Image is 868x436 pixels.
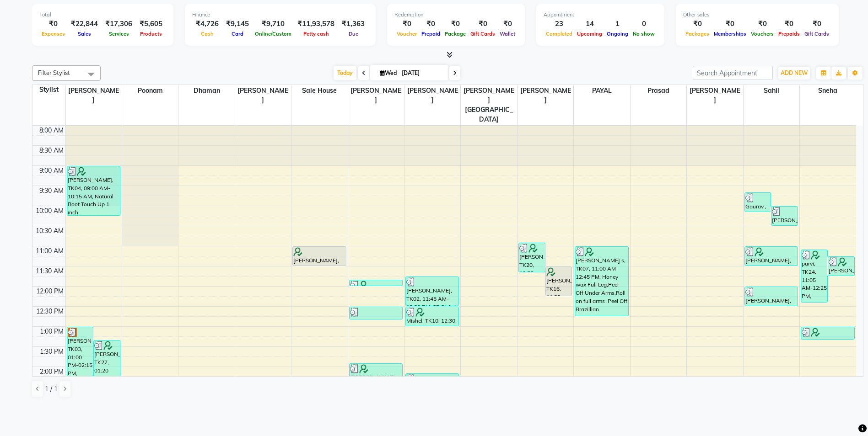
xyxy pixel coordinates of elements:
[38,166,65,175] div: 9:00 AM
[34,266,65,276] div: 11:30 AM
[468,19,497,29] div: ₹0
[399,66,445,80] input: 2025-09-03
[75,31,93,37] span: Sales
[34,226,65,236] div: 10:30 AM
[776,19,802,29] div: ₹0
[377,69,399,76] span: Wed
[34,307,65,316] div: 12:30 PM
[604,19,631,29] div: 1
[394,11,518,19] div: Redemption
[745,287,798,306] div: [PERSON_NAME], TK21, 12:00 PM-12:30 PM, Seniour [DEMOGRAPHIC_DATA] Hair Cut Without wash
[38,367,65,377] div: 2:00 PM
[67,166,120,215] div: [PERSON_NAME], TK04, 09:00 AM-10:15 AM, Natural Root Touch Up 1 inch [DEMOGRAPHIC_DATA]
[687,85,743,106] span: [PERSON_NAME]
[744,85,799,96] span: Sahil
[39,31,67,37] span: Expenses
[518,85,573,106] span: [PERSON_NAME]
[631,31,657,37] span: No show
[683,31,712,37] span: Packages
[693,66,773,80] input: Search Appointment
[802,31,831,37] span: Gift Cards
[350,307,402,319] div: [PERSON_NAME], TK02, 12:30 PM-12:50 PM, Eyebrows,[GEOGRAPHIC_DATA]
[712,19,749,29] div: ₹0
[800,85,856,96] span: Sneha
[544,19,575,29] div: 23
[291,85,347,96] span: Sale House
[419,31,442,37] span: Prepaid
[771,207,798,225] div: [PERSON_NAME], TK11, 10:00 AM-10:30 AM, Seniour [DEMOGRAPHIC_DATA] Hair Cut Without wash
[253,19,294,29] div: ₹9,710
[38,126,65,135] div: 8:00 AM
[745,247,798,266] div: [PERSON_NAME], TK15, 11:00 AM-11:30 AM, Seniour Hair Cut with Wash ( Men )
[745,193,771,212] div: Gaurav , TK14, 09:40 AM-10:10 AM, Seniour [DEMOGRAPHIC_DATA] Hair Cut Without wash
[828,257,854,276] div: [PERSON_NAME], TK18, 11:15 AM-11:45 AM, Eyebrows,Fore Head,Peel Off Upper Lips
[38,186,65,196] div: 9:30 AM
[497,19,518,29] div: ₹0
[406,277,458,306] div: [PERSON_NAME], TK02, 11:45 AM-12:30 PM, SR Stylist Hair Cut (With wash &Blow Dry [DEMOGRAPHIC_DAT...
[34,246,65,256] div: 11:00 AM
[574,85,630,96] span: PAYAL
[334,66,356,80] span: Today
[34,206,65,216] div: 10:00 AM
[107,31,131,37] span: Services
[348,85,404,106] span: [PERSON_NAME]
[253,31,294,37] span: Online/Custom
[235,85,291,106] span: [PERSON_NAME]
[575,19,604,29] div: 14
[419,19,442,29] div: ₹0
[67,327,93,376] div: [PERSON_NAME], TK03, 01:00 PM-02:15 PM, Natural Root Touch Up 1 inch [DEMOGRAPHIC_DATA]
[32,85,65,95] div: Stylist
[38,327,65,336] div: 1:00 PM
[350,280,402,286] div: [PERSON_NAME], TK22, 11:50 AM-12:00 PM, Eyebrows
[404,85,460,106] span: [PERSON_NAME]
[406,307,458,326] div: Mishel, TK10, 12:30 PM-01:00 PM, Seniour [DEMOGRAPHIC_DATA] Hair Cut Without wash
[346,31,361,37] span: Due
[102,19,136,29] div: ₹17,306
[683,11,831,19] div: Other sales
[34,287,65,296] div: 12:00 PM
[575,247,628,316] div: [PERSON_NAME] s, TK07, 11:00 AM-12:45 PM, Honey wax Full Leg,Peel Off Under Arms,Roll on full arm...
[301,31,331,37] span: Petty cash
[199,31,216,37] span: Cash
[229,31,246,37] span: Card
[394,31,419,37] span: Voucher
[192,19,222,29] div: ₹4,726
[442,31,468,37] span: Package
[749,31,776,37] span: Vouchers
[781,69,808,76] span: ADD NEW
[38,69,70,76] span: Filter Stylist
[778,67,810,80] button: ADD NEW
[39,11,166,19] div: Total
[39,19,67,29] div: ₹0
[575,31,604,37] span: Upcoming
[544,11,657,19] div: Appointment
[338,19,368,29] div: ₹1,363
[683,19,712,29] div: ₹0
[519,243,545,272] div: [PERSON_NAME], TK20, 10:55 AM-11:40 AM, SR Stylist Hair Cut (Without wash &Blow Dry [DEMOGRAPHIC_...
[66,85,122,106] span: [PERSON_NAME]
[136,19,166,29] div: ₹5,605
[604,31,631,37] span: Ongoing
[350,364,402,433] div: [PERSON_NAME] , TK31, 01:55 PM-03:40 PM, Flavour wax Full Arms,Destress Spa [DEMOGRAPHIC_DATA] ( ...
[38,146,65,155] div: 8:30 AM
[38,347,65,356] div: 1:30 PM
[442,19,468,29] div: ₹0
[712,31,749,37] span: Memberships
[546,267,572,296] div: [PERSON_NAME], TK16, 11:30 AM-12:15 PM, SR Stylist Hair Cut (With wash &Blow Dry [DEMOGRAPHIC_DAT...
[801,250,827,302] div: purvi, TK24, 11:05 AM-12:25 PM, Honey wax Full Arms,Honey wax half Leg,Honey wax Under Arms ,Eyeb...
[544,31,575,37] span: Completed
[468,31,497,37] span: Gift Cards
[497,31,518,37] span: Wallet
[122,85,178,96] span: Poonam
[802,19,831,29] div: ₹0
[801,327,854,339] div: [PERSON_NAME], TK25, 01:00 PM-01:20 PM, Eyebrows,[GEOGRAPHIC_DATA]
[294,19,338,29] div: ₹11,93,578
[394,19,419,29] div: ₹0
[631,85,686,96] span: Prasad
[138,31,164,37] span: Products
[749,19,776,29] div: ₹0
[178,85,234,96] span: Dhaman
[406,374,458,393] div: Poonam 55/1404, TK29, 02:10 PM-02:40 PM, Seniour Kids Hair Cut ( Boy )
[192,11,368,19] div: Finance
[461,85,517,125] span: [PERSON_NAME][GEOGRAPHIC_DATA]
